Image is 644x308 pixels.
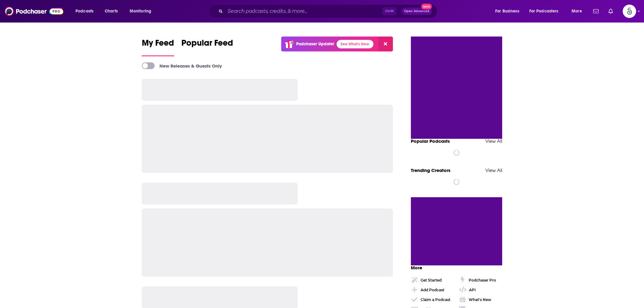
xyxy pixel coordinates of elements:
[485,167,502,173] a: View All
[71,6,101,16] button: open menu
[411,265,422,271] span: More
[142,38,174,56] a: My Feed
[181,38,233,56] a: Popular Feed
[421,297,450,302] div: Claim a Podcast
[623,5,636,18] img: User Profile
[105,7,118,16] span: Charts
[337,40,373,48] a: See What's New
[491,6,527,16] button: open menu
[606,6,615,16] a: Show notifications dropdown
[529,7,558,16] span: For Podcasters
[623,5,636,18] span: Logged in as Spiral5-G2
[382,7,397,15] span: Ctrl K
[459,286,502,293] a: API
[181,38,233,52] span: Popular Feed
[411,138,450,144] a: Popular Podcasts
[142,38,174,52] span: My Feed
[404,10,429,13] span: Open Advanced
[5,5,63,17] img: Podchaser - Follow, Share and Rate Podcasts
[572,7,582,16] span: More
[225,6,382,16] input: Search podcasts, credits, & more...
[459,296,502,303] a: What's New
[75,7,93,16] span: Podcasts
[567,6,590,16] button: open menu
[525,6,567,16] button: open menu
[485,138,502,144] a: View All
[421,278,442,282] div: Get Started
[411,167,450,173] a: Trending Creators
[411,286,454,293] a: Add Podcast
[591,6,601,16] a: Show notifications dropdown
[296,41,334,47] p: Podchaser Update!
[130,7,151,16] span: Monitoring
[469,297,491,302] div: What's New
[101,6,121,16] a: Charts
[214,4,443,18] div: Search podcasts, credits, & more...
[142,62,222,69] a: New Releases & Guests Only
[125,6,159,16] button: open menu
[459,276,502,284] a: Podchaser Pro
[411,296,454,303] a: Claim a Podcast
[495,7,519,16] span: For Business
[421,4,432,9] span: New
[469,278,496,282] div: Podchaser Pro
[623,5,636,18] button: Show profile menu
[421,288,444,292] div: Add Podcast
[401,8,432,15] button: Open AdvancedNew
[469,288,476,292] div: API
